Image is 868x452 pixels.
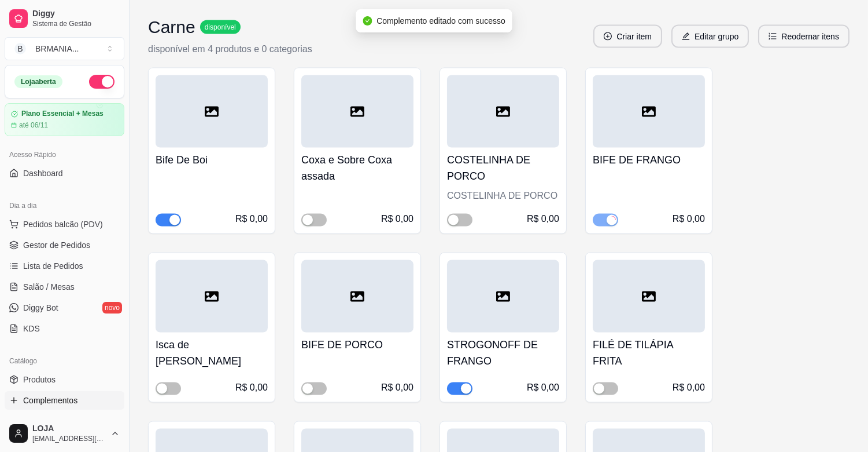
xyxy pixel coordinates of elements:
span: Diggy Bot [23,302,58,314]
span: LOJA [32,424,106,434]
span: edit [682,32,690,41]
div: R$ 0,00 [673,381,705,395]
span: Complemento editado com sucesso [376,16,505,25]
h4: FILÉ DE TILÁPIA FRITA [593,337,705,370]
span: KDS [23,323,40,334]
a: Diggy Botnovo [5,298,124,317]
h4: Isca de [PERSON_NAME] [156,337,268,370]
a: DiggySistema de Gestão [5,5,124,32]
h4: BIFE DE PORCO [301,337,413,353]
div: Catálogo [5,352,124,370]
div: R$ 0,00 [235,213,268,227]
h4: COSTELINHA DE PORCO [447,152,559,185]
div: Loja aberta [14,75,62,88]
div: R$ 0,00 [673,213,705,227]
span: check-circle [363,16,372,25]
span: [EMAIL_ADDRESS][DOMAIN_NAME] [32,434,106,443]
span: Complementos [23,395,77,406]
span: Salão / Mesas [23,281,75,293]
a: Lista de Pedidos [5,257,124,275]
div: R$ 0,00 [527,213,559,227]
h4: Coxa e Sobre Coxa assada [301,152,413,185]
div: R$ 0,00 [381,381,413,395]
span: ordered-list [769,32,777,41]
a: KDS [5,319,124,338]
span: Pedidos balcão (PDV) [23,218,103,230]
a: Salão / Mesas [5,278,124,296]
button: Pedidos balcão (PDV) [5,215,124,234]
div: Acesso Rápido [5,145,124,164]
span: Produtos [23,374,56,385]
a: Gestor de Pedidos [5,236,124,254]
div: R$ 0,00 [381,213,413,227]
div: BRMANIA ... [35,43,79,54]
span: Sistema de Gestão [32,19,120,28]
button: Alterar Status [89,75,114,89]
span: Gestor de Pedidos [23,239,90,251]
div: Dia a dia [5,196,124,215]
span: Dashboard [23,167,63,179]
span: Diggy [32,9,120,19]
button: Select a team [5,37,124,60]
a: Plano Essencial + Mesasaté 06/11 [5,103,124,136]
div: R$ 0,00 [527,381,559,395]
button: ordered-listReodernar itens [758,25,849,48]
article: Plano Essencial + Mesas [21,110,104,118]
button: LOJA[EMAIL_ADDRESS][DOMAIN_NAME] [5,420,124,447]
article: até 06/11 [19,121,48,130]
div: COSTELINHA DE PORCO [447,189,559,203]
h4: STROGONOFF DE FRANGO [447,337,559,370]
button: editEditar grupo [671,25,749,48]
span: loading [607,216,616,224]
div: R$ 0,00 [235,381,268,395]
span: B [14,43,26,54]
button: plus-circleCriar item [593,25,662,48]
h4: Bife De Boi [156,152,268,169]
a: Produtos [5,370,124,389]
span: disponível [202,23,238,32]
span: plus-circle [604,32,612,41]
h4: BIFE DE FRANGO [593,152,705,169]
a: Complementos [5,391,124,410]
h3: Carne [148,17,195,38]
a: Dashboard [5,164,124,183]
span: Lista de Pedidos [23,260,83,272]
p: disponível em 4 produtos e 0 categorias [148,42,312,56]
